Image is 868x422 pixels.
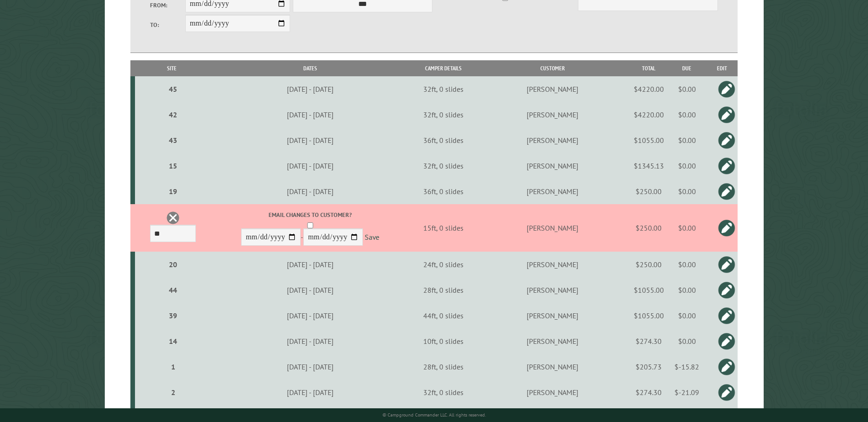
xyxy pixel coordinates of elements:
td: [PERSON_NAME] [474,102,631,127]
td: $274.30 [631,380,667,405]
div: [DATE] - [DATE] [210,260,410,269]
td: [PERSON_NAME] [474,328,631,354]
td: $0.00 [667,153,707,179]
td: 28ft, 0 slides [412,354,474,380]
td: [PERSON_NAME] [474,127,631,153]
div: [DATE] - [DATE] [210,161,410,170]
div: 15 [139,161,207,170]
td: $1055.00 [631,277,667,303]
td: 32ft, 0 slides [412,380,474,405]
div: - [210,211,410,248]
th: Dates [209,60,412,76]
td: $4220.00 [631,102,667,127]
td: [PERSON_NAME] [474,153,631,179]
div: 45 [139,84,207,94]
td: [PERSON_NAME] [474,252,631,277]
td: [PERSON_NAME] [474,354,631,380]
td: $205.73 [631,354,667,380]
div: 1 [139,362,207,371]
td: $-15.82 [667,354,707,380]
div: 2 [139,388,207,397]
div: [DATE] - [DATE] [210,362,410,371]
th: Total [631,60,667,76]
a: Save [365,232,379,242]
td: 15ft, 0 slides [412,204,474,252]
td: $0.00 [667,179,707,204]
small: © Campground Commander LLC. All rights reserved. [383,412,486,418]
th: Customer [474,60,631,76]
td: $1055.00 [631,303,667,328]
div: [DATE] - [DATE] [210,110,410,119]
td: 36ft, 0 slides [412,179,474,204]
th: Site [135,60,208,76]
td: 32ft, 0 slides [412,76,474,102]
td: [PERSON_NAME] [474,380,631,405]
td: 28ft, 0 slides [412,277,474,303]
div: [DATE] - [DATE] [210,337,410,346]
td: [PERSON_NAME] [474,76,631,102]
label: Email changes to customer? [210,211,410,219]
td: $0.00 [667,328,707,354]
div: [DATE] - [DATE] [210,311,410,320]
td: $250.00 [631,204,667,252]
td: $0.00 [667,76,707,102]
td: $-21.09 [667,380,707,405]
div: [DATE] - [DATE] [210,285,410,295]
label: From: [150,1,185,10]
div: 14 [139,337,207,346]
div: 39 [139,311,207,320]
div: [DATE] - [DATE] [210,388,410,397]
td: $274.30 [631,328,667,354]
label: To: [150,21,185,29]
td: $250.00 [631,252,667,277]
td: $0.00 [667,204,707,252]
td: 24ft, 0 slides [412,252,474,277]
td: $1055.00 [631,127,667,153]
td: 36ft, 0 slides [412,127,474,153]
div: 20 [139,260,207,269]
td: $0.00 [667,127,707,153]
td: $0.00 [667,277,707,303]
div: [DATE] - [DATE] [210,136,410,145]
th: Edit [707,60,738,76]
td: $0.00 [667,102,707,127]
td: [PERSON_NAME] [474,179,631,204]
td: 44ft, 0 slides [412,303,474,328]
td: 10ft, 0 slides [412,328,474,354]
td: $0.00 [667,252,707,277]
div: 44 [139,285,207,295]
div: [DATE] - [DATE] [210,187,410,196]
td: $4220.00 [631,76,667,102]
div: 42 [139,110,207,119]
td: [PERSON_NAME] [474,204,631,252]
td: $1345.13 [631,153,667,179]
a: Delete this reservation [166,211,180,225]
th: Due [667,60,707,76]
div: 19 [139,187,207,196]
div: [DATE] - [DATE] [210,84,410,94]
div: 43 [139,136,207,145]
td: 32ft, 0 slides [412,153,474,179]
th: Camper Details [412,60,474,76]
td: [PERSON_NAME] [474,277,631,303]
td: 32ft, 0 slides [412,102,474,127]
td: [PERSON_NAME] [474,303,631,328]
td: $0.00 [667,303,707,328]
td: $250.00 [631,179,667,204]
